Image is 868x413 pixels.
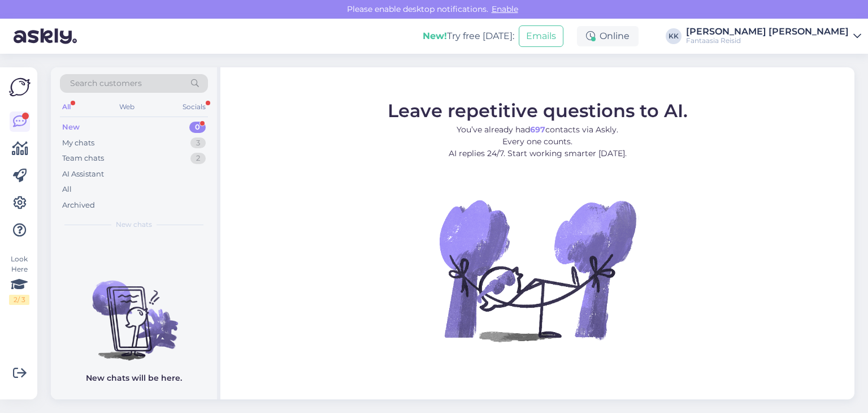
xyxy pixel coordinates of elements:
[488,4,522,14] span: Enable
[62,122,80,133] div: New
[62,200,95,211] div: Archived
[423,31,447,41] b: New!
[190,153,206,164] div: 2
[51,260,217,362] img: No chats
[62,137,94,149] div: My chats
[70,78,142,89] span: Search customers
[423,29,514,43] div: Try free [DATE]:
[9,76,31,98] img: Askly Logo
[9,254,29,305] div: Look Here
[388,99,688,121] span: Leave repetitive questions to AI.
[388,123,688,159] p: You’ve already had contacts via Askly. Every one counts. AI replies 24/7. Start working smarter [...
[519,25,563,47] button: Emails
[686,27,861,45] a: [PERSON_NAME] [PERSON_NAME]Fantaasia Reisid
[9,295,29,305] div: 2 / 3
[577,26,639,46] div: Online
[666,28,682,44] div: KK
[686,36,849,45] div: Fantaasia Reisid
[117,100,137,114] div: Web
[530,124,545,134] b: 697
[86,372,182,384] p: New chats will be here.
[62,184,72,195] div: All
[62,153,104,164] div: Team chats
[60,100,73,114] div: All
[189,122,206,133] div: 0
[62,169,104,180] div: AI Assistant
[116,220,152,230] span: New chats
[190,137,206,149] div: 3
[436,168,639,372] img: No Chat active
[686,27,849,36] div: [PERSON_NAME] [PERSON_NAME]
[180,100,208,114] div: Socials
